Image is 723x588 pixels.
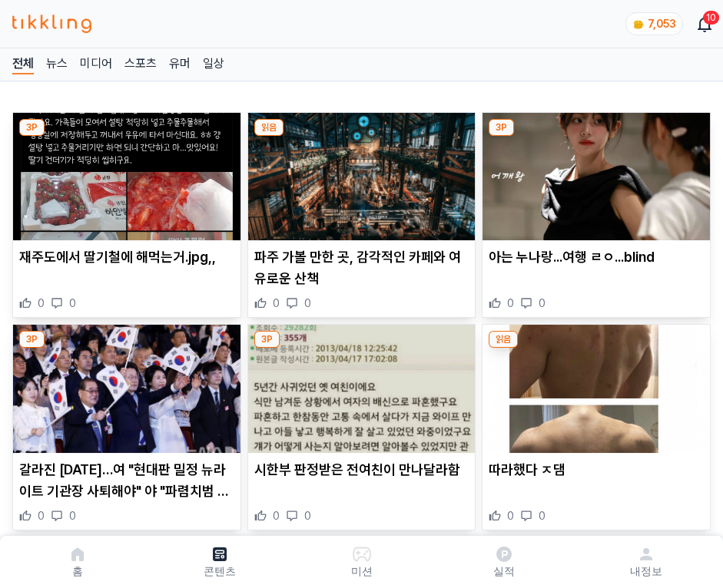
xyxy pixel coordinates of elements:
[433,542,575,582] a: 실적
[248,325,476,452] img: 시한부 판정받은 전여친이 만나달라함
[19,331,45,348] div: 3P
[483,325,710,452] img: 따라했다 ㅈ댐
[483,113,710,240] img: 아는 누나랑...여행 ㄹㅇ...blind
[247,112,476,318] div: 읽음 파주 가볼 만한 곳, 감각적인 카페와 여유로운 산책 파주 가볼 만한 곳, 감각적인 카페와 여유로운 산책 0 0
[69,508,76,524] span: 0
[648,18,676,30] span: 7,053
[38,508,45,524] span: 0
[575,542,717,582] a: 내정보
[625,12,680,35] a: coin 7,053
[12,324,241,530] div: 3P 갈라진 광복절…여 "현대판 밀정 뉴라이트 기관장 사퇴해야" 야 "파렴치범 사면하고 통합 포장" 갈라진 [DATE]…여 "현대판 밀정 뉴라이트 기관장 사퇴해야" 야 "파렴...
[80,55,112,74] a: 미디어
[72,563,83,579] p: 홈
[489,459,704,481] p: 따라했다 ㅈ댐
[203,55,224,74] a: 일상
[273,508,280,524] span: 0
[148,542,290,582] a: 콘텐츠
[482,112,711,318] div: 3P 아는 누나랑...여행 ㄹㅇ...blind 아는 누나랑...여행 ㄹㅇ...blind 0 0
[632,18,645,31] img: coin
[248,113,476,240] img: 파주 가볼 만한 곳, 감각적인 카페와 여유로운 산책
[273,296,280,311] span: 0
[254,331,280,348] div: 3P
[698,15,711,33] a: 10
[489,119,514,136] div: 3P
[19,246,234,268] p: 재주도에서 딸기철에 해먹는거.jpg,,
[169,55,191,74] a: 유머
[304,508,311,524] span: 0
[124,55,157,74] a: 스포츠
[6,542,148,582] a: 홈
[19,459,234,502] p: 갈라진 [DATE]…여 "현대판 밀정 뉴라이트 기관장 사퇴해야" 야 "파렴치범 사면하고 통합 포장"
[254,119,284,136] div: 읽음
[12,112,241,318] div: 3P 재주도에서 딸기철에 해먹는거.jpg,, 재주도에서 딸기철에 해먹는거.jpg,, 0 0
[38,296,45,311] span: 0
[12,55,34,74] a: 전체
[13,325,240,452] img: 갈라진 광복절…여 "현대판 밀정 뉴라이트 기관장 사퇴해야" 야 "파렴치범 사면하고 통합 포장"
[351,563,373,579] p: 미션
[290,542,433,582] button: 미션
[46,55,68,74] a: 뉴스
[703,11,719,25] div: 10
[304,296,311,311] span: 0
[493,563,515,579] p: 실적
[19,119,45,136] div: 3P
[13,113,240,240] img: 재주도에서 딸기철에 해먹는거.jpg,,
[630,563,662,579] p: 내정보
[489,246,704,268] p: 아는 누나랑...여행 ㄹㅇ...blind
[254,459,469,481] p: 시한부 판정받은 전여친이 만나달라함
[539,296,546,311] span: 0
[482,324,711,530] div: 읽음 따라했다 ㅈ댐 따라했다 ㅈ댐 0 0
[254,246,469,289] p: 파주 가볼 만한 곳, 감각적인 카페와 여유로운 산책
[12,15,91,33] img: 티끌링
[489,331,518,348] div: 읽음
[507,508,514,524] span: 0
[507,296,514,311] span: 0
[69,296,76,311] span: 0
[204,563,236,579] p: 콘텐츠
[353,545,371,563] img: 미션
[247,324,476,530] div: 3P 시한부 판정받은 전여친이 만나달라함 시한부 판정받은 전여친이 만나달라함 0 0
[539,508,546,524] span: 0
